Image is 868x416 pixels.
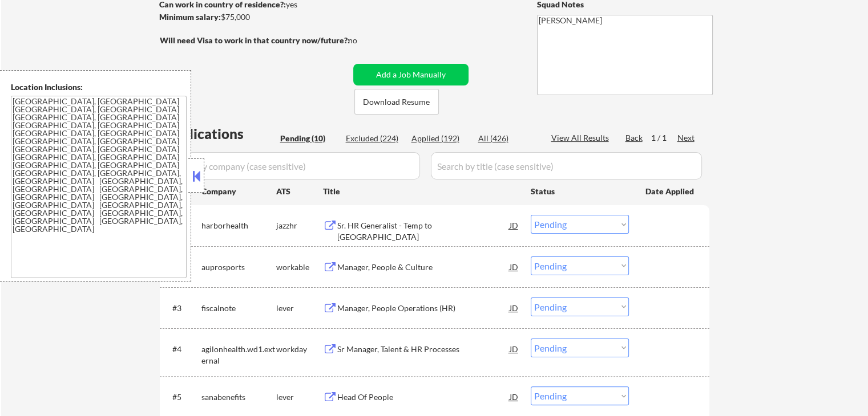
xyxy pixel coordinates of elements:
[276,391,323,403] div: lever
[201,391,276,403] div: sanabenefits
[651,132,677,144] div: 1 / 1
[625,132,644,144] div: Back
[478,133,535,144] div: All (426)
[353,64,469,85] button: Add a Job Manually
[346,133,403,144] div: Excluded (224)
[11,81,187,93] div: Location Inclusions:
[280,133,337,144] div: Pending (10)
[159,12,221,22] strong: Minimum salary:
[508,297,520,318] div: JD
[531,181,629,201] div: Status
[323,186,520,197] div: Title
[276,186,323,197] div: ATS
[551,132,612,144] div: View All Results
[354,89,439,115] button: Download Resume
[201,220,276,231] div: harborhealth
[508,256,520,277] div: JD
[337,391,510,403] div: Head Of People
[172,391,192,403] div: #5
[276,344,323,355] div: workday
[508,386,520,407] div: JD
[337,262,510,273] div: Manager, People & Culture
[677,132,696,144] div: Next
[411,133,469,144] div: Applied (192)
[337,344,510,355] div: Sr Manager, Talent & HR Processes
[508,215,520,235] div: JD
[159,11,349,23] div: $75,000
[276,220,323,231] div: jazzhr
[201,262,276,273] div: auprosports
[276,262,323,273] div: workable
[163,127,276,141] div: Applications
[160,35,350,45] strong: Will need Visa to work in that country now/future?:
[337,303,510,314] div: Manager, People Operations (HR)
[508,338,520,359] div: JD
[172,303,192,314] div: #3
[201,186,276,197] div: Company
[276,303,323,314] div: lever
[163,152,420,180] input: Search by company (case sensitive)
[172,344,192,355] div: #4
[645,186,696,197] div: Date Applied
[201,344,276,366] div: agilonhealth.wd1.external
[348,35,381,46] div: no
[431,152,702,180] input: Search by title (case sensitive)
[337,220,510,242] div: Sr. HR Generalist - Temp to [GEOGRAPHIC_DATA]
[201,303,276,314] div: fiscalnote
